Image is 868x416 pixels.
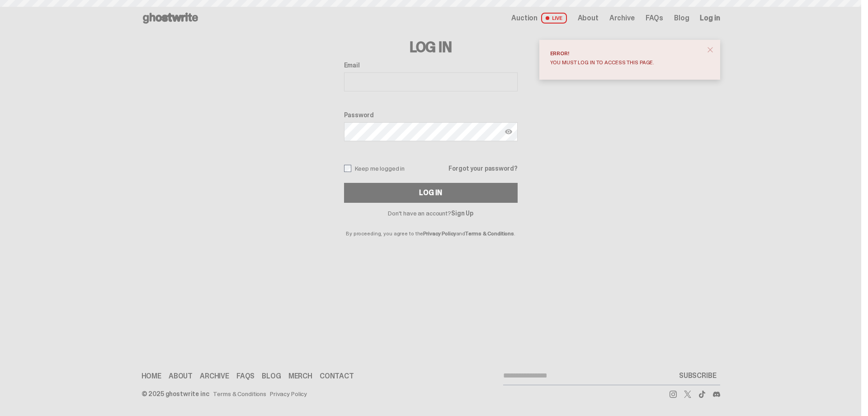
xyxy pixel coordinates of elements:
[419,189,442,196] div: Log In
[142,391,209,397] div: © 2025 ghostwrite inc
[609,14,635,22] a: Archive
[344,216,518,236] p: By proceeding, you agree to the and .
[142,373,161,380] a: Home
[344,40,518,54] h3: Log In
[550,51,702,56] div: Error!
[675,367,720,385] button: SUBSCRIBE
[550,60,702,65] div: You must log in to access this page.
[344,62,518,69] label: Email
[511,13,566,24] a: Auction LIVE
[236,373,255,380] a: FAQs
[213,391,266,397] a: Terms & Conditions
[344,183,518,203] button: Log In
[451,209,473,217] a: Sign Up
[169,373,193,380] a: About
[262,373,281,380] a: Blog
[344,165,351,172] input: Keep me logged in
[646,14,663,22] a: FAQs
[344,210,518,216] p: Don't have an account?
[578,14,599,22] a: About
[344,111,518,119] label: Password
[320,373,354,380] a: Contact
[700,14,720,22] a: Log in
[288,373,312,380] a: Merch
[448,165,517,172] a: Forgot your password?
[465,230,514,237] a: Terms & Conditions
[270,391,307,397] a: Privacy Policy
[674,14,689,22] a: Blog
[541,13,567,24] span: LIVE
[200,373,229,380] a: Archive
[511,14,538,22] span: Auction
[505,128,512,135] img: Show password
[344,165,405,172] label: Keep me logged in
[702,42,718,58] button: close
[423,230,456,237] a: Privacy Policy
